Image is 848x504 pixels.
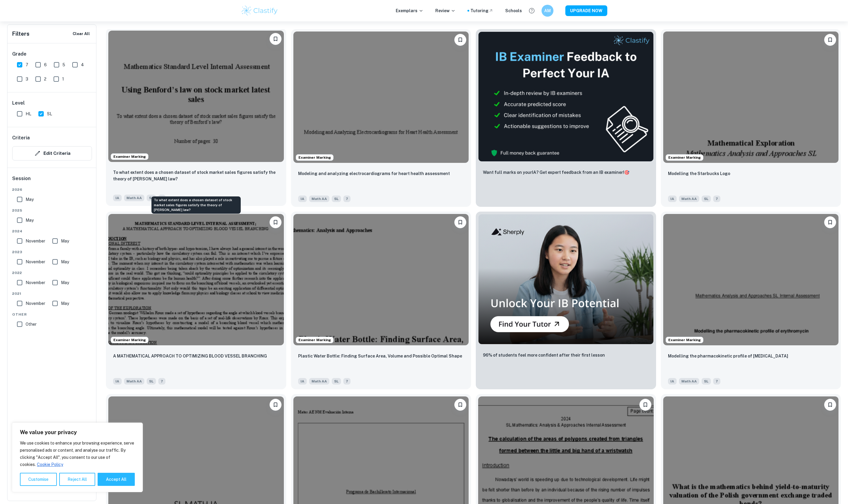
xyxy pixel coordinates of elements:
[679,196,699,202] span: Math AA
[12,423,143,492] div: We value your privacy
[71,29,91,38] button: Clear All
[343,196,351,202] span: 7
[478,31,654,162] img: Thumbnail
[113,195,122,201] span: IA
[702,196,711,202] span: SL
[26,321,37,327] span: Other
[108,214,284,345] img: Math AA IA example thumbnail: A MATHEMATICAL APPROACH TO OPTIMIZING BL
[661,29,841,207] a: Examiner MarkingBookmarkModelling the Starbucks LogoIAMath AASL7
[147,195,156,201] span: SL
[668,353,788,359] p: Modelling the pharmacokinetic profile of erythromycin
[20,473,57,486] button: Customise
[293,31,469,163] img: Math AA IA example thumbnail: Modeling and analyzing electrocardiogram
[26,259,45,265] span: November
[454,216,466,228] button: Bookmark
[12,229,92,234] span: 2024
[111,337,148,343] span: Examiner Marking
[44,76,46,82] span: 2
[26,111,31,117] span: HL
[113,378,122,385] span: IA
[293,214,469,345] img: Math AA IA example thumbnail: Plastic Water Bottle: Finding Surface Ar
[298,196,307,202] span: IA
[12,312,92,317] span: Other
[639,399,651,411] button: Bookmark
[26,217,34,223] span: May
[26,300,45,307] span: November
[527,6,537,16] button: Help and Feedback
[298,378,307,385] span: IA
[332,196,341,202] span: SL
[26,196,34,203] span: May
[435,7,456,14] p: Review
[113,353,267,359] p: A MATHEMATICAL APPROACH TO OPTIMIZING BLOOD VESSEL BRANCHING
[565,5,607,16] button: UPGRADE NOW
[62,76,64,82] span: 1
[44,62,47,68] span: 6
[81,62,84,68] span: 4
[661,212,841,389] a: Examiner MarkingBookmarkModelling the pharmacokinetic profile of erythromycinIAMath AASL7
[108,31,284,162] img: Math AA IA example thumbnail: To what extent does a chosen dataset of
[668,196,677,202] span: IA
[113,169,279,182] p: To what extent does a chosen dataset of stock market sales figures satisfy the theory of Benford’...
[713,196,720,202] span: 7
[663,214,839,345] img: Math AA IA example thumbnail: Modelling the pharmacokinetic profile of
[476,29,656,207] a: ThumbnailWant full marks on yourIA? Get expert feedback from an IB examiner!
[98,473,135,486] button: Accept All
[702,378,711,385] span: SL
[20,429,135,436] p: We value your privacy
[151,196,241,214] div: To what extent does a chosen dataset of stock market sales figures satisfy the theory of [PERSON_...
[158,378,165,385] span: 7
[679,378,699,385] span: Math AA
[824,216,836,228] button: Bookmark
[26,76,28,82] span: 3
[296,337,333,343] span: Examiner Marking
[26,62,28,68] span: 7
[663,31,839,163] img: Math AA IA example thumbnail: Modelling the Starbucks Logo
[61,300,69,307] span: May
[12,134,30,141] h6: Criteria
[106,212,286,389] a: Examiner MarkingBookmarkA MATHEMATICAL APPROACH TO OPTIMIZING BLOOD VESSEL BRANCHINGIAMath AASL7
[12,100,92,107] h6: Level
[332,378,341,385] span: SL
[270,33,281,45] button: Bookmark
[241,5,279,17] img: Clastify logo
[505,7,522,14] a: Schools
[624,170,629,175] span: 🎯
[396,7,423,14] p: Exemplars
[666,337,703,343] span: Examiner Marking
[12,187,92,192] span: 2026
[454,34,466,46] button: Bookmark
[111,154,148,159] span: Examiner Marking
[12,249,92,255] span: 2023
[478,214,654,344] img: Thumbnail
[296,155,333,160] span: Examiner Marking
[147,378,156,385] span: SL
[12,208,92,213] span: 2025
[20,440,135,468] p: We use cookies to enhance your browsing experience, serve personalised ads or content, and analys...
[666,155,703,160] span: Examiner Marking
[470,7,493,14] a: Tutoring
[309,196,329,202] span: Math AA
[824,34,836,46] button: Bookmark
[12,175,92,187] h6: Session
[37,462,63,467] a: Cookie Policy
[824,399,836,411] button: Bookmark
[12,51,92,58] h6: Grade
[61,238,69,244] span: May
[291,212,471,389] a: Examiner MarkingBookmarkPlastic Water Bottle: Finding Surface Area, Volume and Possible Optimal S...
[291,29,471,207] a: Examiner MarkingBookmarkModeling and analyzing electrocardiograms for heart health assessmentIAMa...
[298,170,450,177] p: Modeling and analyzing electrocardiograms for heart health assessment
[343,378,351,385] span: 7
[483,352,605,358] p: 96% of students feel more confident after their first lesson
[59,473,95,486] button: Reject All
[61,259,69,265] span: May
[713,378,720,385] span: 7
[483,169,629,176] p: Want full marks on your IA ? Get expert feedback from an IB examiner!
[270,399,281,411] button: Bookmark
[309,378,329,385] span: Math AA
[106,29,286,207] a: Examiner MarkingBookmarkTo what extent does a chosen dataset of stock market sales figures satisf...
[12,291,92,296] span: 2021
